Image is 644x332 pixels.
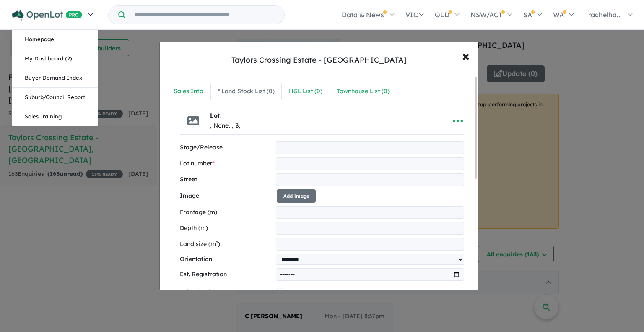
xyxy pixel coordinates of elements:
[12,88,98,107] a: Suburb/Council Report
[180,159,273,169] label: Lot number
[231,55,407,65] div: Taylors Crossing Estate - [GEOGRAPHIC_DATA]
[588,10,622,19] span: rachelha...
[12,107,98,126] a: Sales Training
[12,49,98,68] a: My Dashboard (2)
[218,86,275,97] div: * Land Stock List ( 0 )
[180,143,273,153] label: Stage/Release
[180,223,273,233] label: Depth (m)
[180,287,273,297] label: Titled land
[462,47,470,65] span: ×
[180,191,273,201] label: Image
[180,239,273,249] label: Land size (m²)
[180,254,273,264] label: Orientation
[337,86,390,97] div: Townhouse List ( 0 )
[180,269,273,280] label: Est. Registration
[174,86,203,97] div: Sales Info
[127,6,283,24] input: Try estate name, suburb, builder or developer
[277,189,316,203] button: Add image
[12,68,98,88] a: Buyer Demand Index
[210,121,241,131] div: , None, , $,
[210,112,222,119] b: Lot:
[289,86,322,97] div: H&L List ( 0 )
[180,175,273,185] label: Street
[12,30,98,49] a: Homepage
[12,10,82,21] img: Openlot PRO Logo White
[180,207,273,217] label: Frontage (m)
